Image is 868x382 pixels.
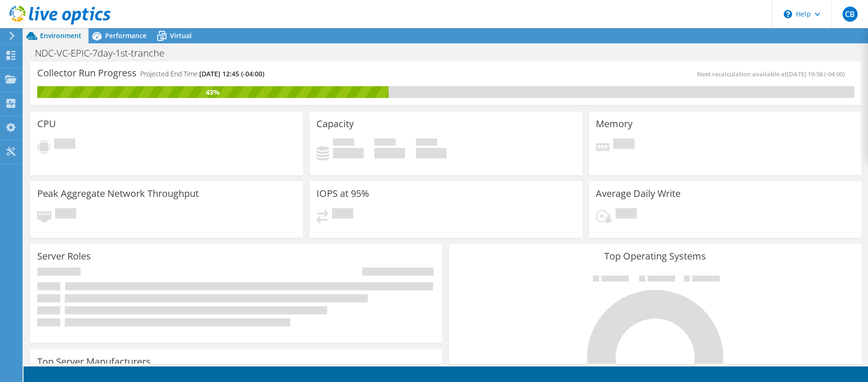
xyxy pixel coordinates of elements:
span: Pending [613,138,634,151]
span: Pending [55,208,76,221]
h3: Average Daily Write [596,188,681,199]
h1: NDC-VC-EPIC-7day-1st-tranche [31,48,179,58]
span: Environment [40,31,81,40]
h3: Peak Aggregate Network Throughput [37,188,199,199]
span: Next recalculation available at [697,70,850,78]
h4: 0 GiB [374,148,405,158]
h3: Memory [596,119,633,129]
h3: Server Roles [37,251,91,261]
h3: IOPS at 95% [316,188,369,199]
div: 43% [37,87,389,98]
span: Total [416,138,437,148]
span: Performance [105,31,146,40]
svg: \n [784,10,792,18]
span: [DATE] 19:56 (-04:00) [787,70,845,78]
h3: Top Server Manufacturers [37,357,151,367]
h4: Projected End Time: [140,69,264,79]
span: Pending [54,138,75,151]
span: CB [843,7,858,22]
h4: 0 GiB [416,148,446,158]
span: Free [374,138,396,148]
h3: Top Operating Systems [456,251,854,261]
span: Virtual [170,31,192,40]
span: [DATE] 12:45 (-04:00) [199,69,264,78]
h3: Capacity [316,119,354,129]
span: Used [333,138,354,148]
span: Pending [332,208,353,221]
span: Pending [616,208,637,221]
h3: CPU [37,119,56,129]
h4: 0 GiB [333,148,364,158]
